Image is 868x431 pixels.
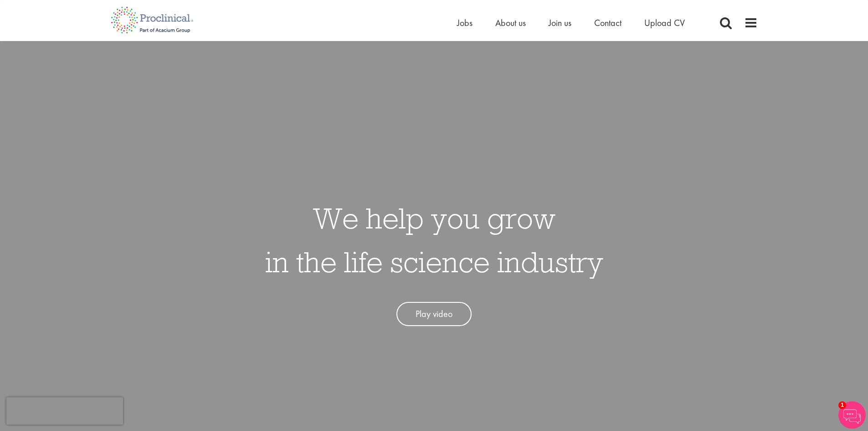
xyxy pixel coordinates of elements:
a: Contact [594,17,621,29]
a: Join us [549,17,571,29]
a: Upload CV [644,17,685,29]
h1: We help you grow in the life science industry [265,196,603,284]
a: Play video [396,302,472,326]
a: Jobs [457,17,473,29]
span: 1 [838,401,846,409]
a: About us [495,17,526,29]
img: Chatbot [838,401,866,429]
